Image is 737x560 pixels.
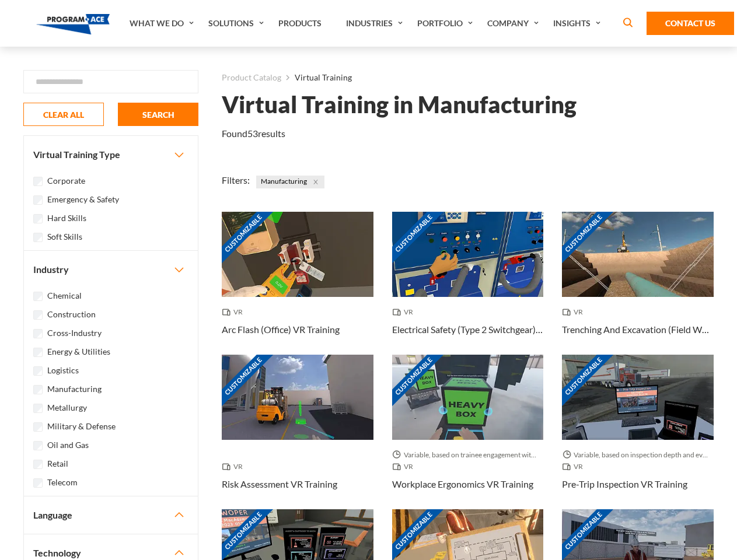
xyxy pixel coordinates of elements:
span: Variable, based on trainee engagement with exercises. [392,449,544,461]
span: VR [222,461,247,473]
label: Corporate [47,174,85,187]
input: Retail [33,460,43,469]
input: Telecom [33,478,43,488]
h3: Electrical Safety (Type 2 Switchgear) VR Training [392,323,544,337]
button: Virtual Training Type [24,136,198,173]
label: Energy & Utilities [47,345,110,358]
a: Customizable Thumbnail - Trenching And Excavation (Field Work) VR Training VR Trenching And Excav... [562,212,714,355]
span: Variable, based on inspection depth and event interaction. [562,449,714,461]
label: Telecom [47,476,78,489]
button: Language [24,496,198,534]
span: Manufacturing [256,176,324,188]
label: Chemical [47,289,82,302]
label: Construction [47,308,96,321]
a: Customizable Thumbnail - Pre-Trip Inspection VR Training Variable, based on inspection depth and ... [562,355,714,509]
label: Soft Skills [47,230,82,243]
a: Contact Us [647,12,734,35]
input: Logistics [33,366,43,376]
span: VR [562,306,588,318]
span: VR [562,461,588,473]
label: Oil and Gas [47,439,89,452]
span: Filters: [222,174,250,185]
h3: Arc Flash (Office) VR Training [222,323,340,337]
label: Manufacturing [47,383,102,395]
input: Military & Defense [33,422,43,432]
input: Construction [33,310,43,320]
input: Chemical [33,292,43,301]
img: Program-Ace [36,14,110,34]
button: Industry [24,251,198,288]
input: Corporate [33,177,43,186]
label: Retail [47,457,68,470]
input: Hard Skills [33,214,43,223]
input: Emergency & Safety [33,195,43,205]
span: VR [222,306,247,318]
span: VR [392,461,418,473]
nav: breadcrumb [222,70,714,85]
input: Energy & Utilities [33,348,43,357]
input: Cross-Industry [33,329,43,338]
a: Customizable Thumbnail - Risk Assessment VR Training VR Risk Assessment VR Training [222,355,373,509]
label: Logistics [47,364,79,377]
h3: Trenching And Excavation (Field Work) VR Training [562,323,714,337]
input: Metallurgy [33,404,43,413]
input: Soft Skills [33,233,43,242]
h1: Virtual Training in Manufacturing [222,94,577,115]
h3: Risk Assessment VR Training [222,477,337,491]
button: CLEAR ALL [23,103,104,126]
a: Customizable Thumbnail - Electrical Safety (Type 2 Switchgear) VR Training VR Electrical Safety (... [392,212,544,355]
input: Manufacturing [33,385,43,394]
em: 53 [247,128,258,139]
h3: Workplace Ergonomics VR Training [392,477,533,491]
h3: Pre-Trip Inspection VR Training [562,477,687,491]
label: Emergency & Safety [47,193,119,206]
button: Close [309,176,322,188]
label: Cross-Industry [47,327,102,339]
li: Virtual Training [281,70,352,85]
label: Hard Skills [47,212,86,225]
a: Customizable Thumbnail - Workplace Ergonomics VR Training Variable, based on trainee engagement w... [392,355,544,509]
label: Metallurgy [47,401,87,414]
label: Military & Defense [47,420,116,433]
a: Product Catalog [222,70,281,85]
span: VR [392,306,418,318]
input: Oil and Gas [33,441,43,450]
a: Customizable Thumbnail - Arc Flash (Office) VR Training VR Arc Flash (Office) VR Training [222,212,373,355]
p: Found results [222,127,285,141]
